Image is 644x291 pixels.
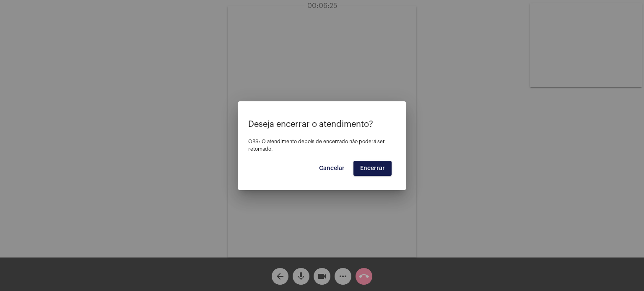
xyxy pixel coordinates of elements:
[360,165,385,171] span: Encerrar
[319,165,345,171] span: Cancelar
[248,139,385,152] span: OBS: O atendimento depois de encerrado não poderá ser retomado.
[353,161,392,176] button: Encerrar
[312,161,351,176] button: Cancelar
[248,120,396,129] p: Deseja encerrar o atendimento?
